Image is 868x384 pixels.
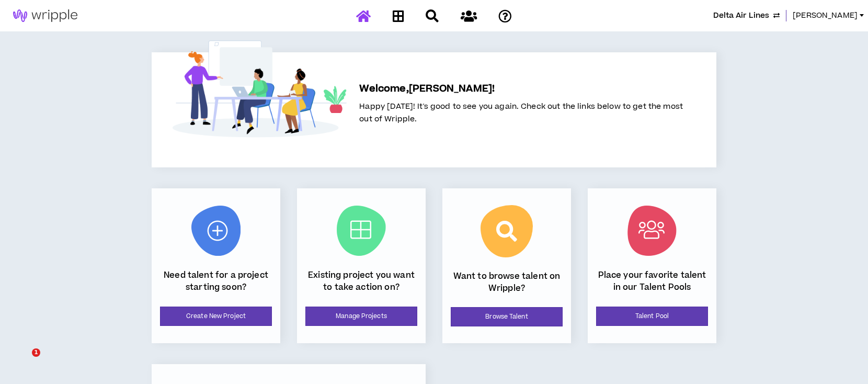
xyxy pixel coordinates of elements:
[305,269,417,293] p: Existing project you want to take action on?
[793,10,858,21] span: [PERSON_NAME]
[627,206,677,256] img: Talent Pool
[160,269,272,293] p: Need talent for a project starting soon?
[191,206,241,256] img: New Project
[359,82,683,96] h5: Welcome, [PERSON_NAME] !
[160,307,272,326] a: Create New Project
[713,10,780,21] button: Delta Air Lines
[305,307,417,326] a: Manage Projects
[596,269,708,293] p: Place your favorite talent in our Talent Pools
[451,270,563,294] p: Want to browse talent on Wripple?
[10,348,36,374] iframe: Intercom live chat
[596,307,708,326] a: Talent Pool
[451,307,563,326] a: Browse Talent
[359,101,683,125] span: Happy [DATE]! It's good to see you again. Check out the links below to get the most out of Wripple.
[337,206,386,256] img: Current Projects
[713,10,769,21] span: Delta Air Lines
[32,348,40,357] span: 1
